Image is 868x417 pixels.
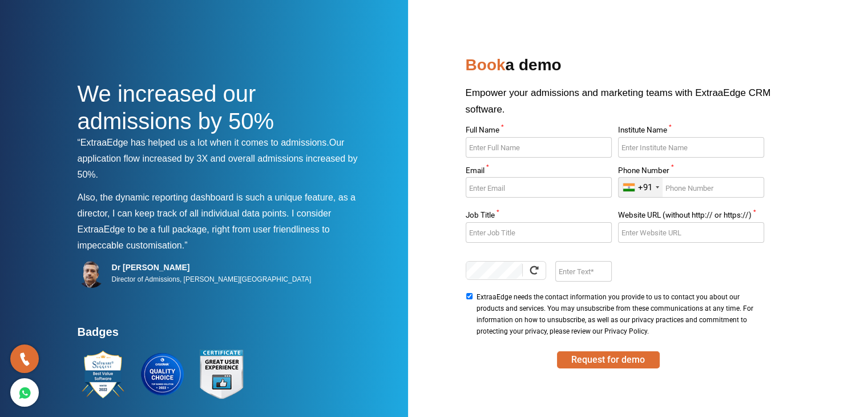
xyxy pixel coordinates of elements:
div: +91 [638,182,652,193]
label: Email [466,167,612,178]
input: Enter Institute Name [618,137,764,158]
span: Also, the dynamic reporting dashboard is such a unique feature, as a director, I can keep track o... [78,193,356,218]
button: SUBMIT [557,351,660,368]
label: Full Name [466,126,612,137]
span: Book [466,56,506,74]
input: Enter Full Name [466,137,612,158]
h5: Dr [PERSON_NAME] [112,262,312,272]
label: Phone Number [618,167,764,178]
h4: Badges [78,325,369,346]
label: Website URL (without http:// or https://) [618,211,764,222]
input: Enter Website URL [618,222,764,243]
label: Institute Name [618,126,764,137]
p: Director of Admissions, [PERSON_NAME][GEOGRAPHIC_DATA] [112,272,312,286]
span: I consider ExtraaEdge to be a full package, right from user friendliness to impeccable customisat... [78,209,332,250]
input: ExtraaEdge needs the contact information you provide to us to contact you about our products and ... [466,293,473,299]
span: “ExtraaEdge has helped us a lot when it comes to admissions. [78,138,329,147]
h2: a demo [466,51,791,85]
input: Enter Text [555,261,612,282]
input: Enter Email [466,177,612,198]
span: We increased our admissions by 50% [78,81,274,134]
span: Our application flow increased by 3X and overall admissions increased by 50%. [78,138,358,179]
input: Enter Phone Number [618,177,764,198]
input: Enter Job Title [466,222,612,243]
p: Empower your admissions and marketing teams with ExtraaEdge CRM software. [466,85,791,126]
span: ExtraaEdge needs the contact information you provide to us to contact you about our products and ... [477,291,761,337]
label: Job Title [466,211,612,222]
div: India (भारत): +91 [619,178,663,197]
